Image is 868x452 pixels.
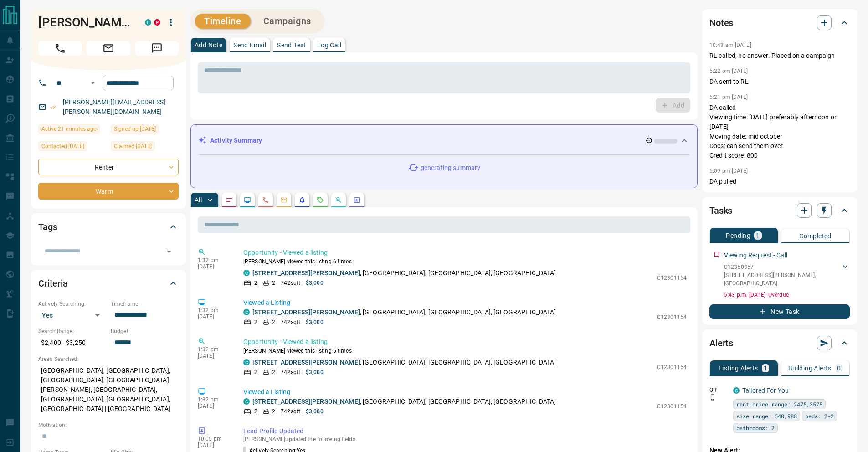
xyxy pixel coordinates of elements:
p: [DATE] [198,403,230,409]
span: Email [87,41,130,56]
span: Contacted [DATE] [41,142,84,151]
p: Viewing Request - Call [724,251,787,260]
p: 1:32 pm [198,346,230,353]
svg: Email Verified [50,104,56,110]
svg: Opportunities [335,196,342,204]
p: Opportunity - Viewed a listing [243,248,687,257]
svg: Calls [262,196,269,204]
p: $3,000 [306,279,324,287]
p: 2 [272,279,275,287]
p: Log Call [317,42,341,48]
p: 742 sqft [281,318,300,326]
svg: Agent Actions [353,196,360,204]
div: Yes [38,308,106,323]
p: 2 [272,368,275,376]
div: condos.ca [145,19,151,26]
p: , [GEOGRAPHIC_DATA], [GEOGRAPHIC_DATA], [GEOGRAPHIC_DATA] [252,308,556,317]
div: Renter [38,159,179,175]
h1: [PERSON_NAME] [38,15,131,30]
p: RL called, no answer. Placed on a campaign [709,51,850,61]
p: , [GEOGRAPHIC_DATA], [GEOGRAPHIC_DATA], [GEOGRAPHIC_DATA] [252,268,556,278]
p: Pending [726,232,750,239]
p: Building Alerts [788,365,832,371]
span: rent price range: 2475,3575 [736,400,822,409]
svg: Lead Browsing Activity [244,196,251,204]
p: Budget: [111,327,179,335]
p: 0 [837,365,841,371]
button: Open [163,245,175,258]
p: 2 [254,368,257,376]
p: 1 [756,232,760,239]
h2: Criteria [38,276,68,291]
p: DA pulled [709,177,850,186]
span: Message [135,41,179,56]
p: , [GEOGRAPHIC_DATA], [GEOGRAPHIC_DATA], [GEOGRAPHIC_DATA] [252,397,556,406]
p: 2 [272,407,275,416]
p: 5:22 pm [DATE] [709,68,748,74]
div: C12350357[STREET_ADDRESS][PERSON_NAME],[GEOGRAPHIC_DATA] [724,261,850,289]
p: Activity Summary [210,136,262,145]
p: DA called Viewing time: [DATE] preferably afternoon or [DATE] Moving date: mid october Docs: can ... [709,103,850,160]
a: [STREET_ADDRESS][PERSON_NAME] [252,308,360,316]
p: Add Note [195,42,222,48]
h2: Alerts [709,336,733,350]
p: C12301154 [657,274,687,282]
p: 1 [764,365,767,371]
p: Timeframe: [111,300,179,308]
a: [STREET_ADDRESS][PERSON_NAME] [252,359,360,366]
div: Activity Summary [198,132,690,149]
span: size range: 540,988 [736,411,797,421]
div: Tue Sep 16 2025 [38,124,106,137]
p: 5:21 pm [DATE] [709,94,748,100]
div: Tue Sep 09 2025 [111,141,179,154]
p: Motivation: [38,421,179,429]
div: Criteria [38,272,179,294]
h2: Tags [38,220,57,234]
button: Timeline [195,14,251,29]
p: 1:32 pm [198,396,230,403]
div: condos.ca [243,309,250,315]
div: Mon Sep 08 2025 [38,141,106,154]
div: Tue Aug 05 2025 [111,124,179,137]
p: Search Range: [38,327,106,335]
svg: Requests [317,196,324,204]
svg: Notes [226,196,233,204]
p: [PERSON_NAME] viewed this listing 5 times [243,347,687,355]
a: [STREET_ADDRESS][PERSON_NAME] [252,398,360,405]
a: [STREET_ADDRESS][PERSON_NAME] [252,269,360,277]
button: New Task [709,304,850,319]
span: bathrooms: 2 [736,423,775,432]
p: $2,400 - $3,250 [38,335,106,350]
div: Tags [38,216,179,238]
div: condos.ca [733,387,740,394]
p: $3,000 [306,407,324,416]
svg: Emails [280,196,288,204]
p: Viewed a Listing [243,387,687,397]
span: Active 21 minutes ago [41,124,97,134]
p: Listing Alerts [719,365,758,371]
p: Send Email [233,42,266,48]
p: generating summary [421,163,480,173]
p: [GEOGRAPHIC_DATA], [GEOGRAPHIC_DATA], [GEOGRAPHIC_DATA], [GEOGRAPHIC_DATA][PERSON_NAME], [GEOGRAP... [38,363,179,416]
p: [DATE] [198,353,230,359]
p: 2 [254,279,257,287]
div: property.ca [154,19,160,26]
p: All [195,197,202,203]
p: 2 [272,318,275,326]
p: Lead Profile Updated [243,426,687,436]
p: , [GEOGRAPHIC_DATA], [GEOGRAPHIC_DATA], [GEOGRAPHIC_DATA] [252,358,556,367]
p: 2 [254,407,257,416]
p: 742 sqft [281,279,300,287]
p: C12301154 [657,313,687,321]
button: Campaigns [254,14,320,29]
span: Claimed [DATE] [114,142,152,151]
p: C12350357 [724,263,841,271]
p: Off [709,386,728,394]
p: 1:32 pm [198,257,230,263]
p: C12301154 [657,402,687,411]
button: Open [87,77,98,88]
span: Call [38,41,82,56]
span: beds: 2-2 [805,411,834,421]
a: Tailored For You [742,387,789,394]
p: 5:43 p.m. [DATE] - Overdue [724,291,850,299]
